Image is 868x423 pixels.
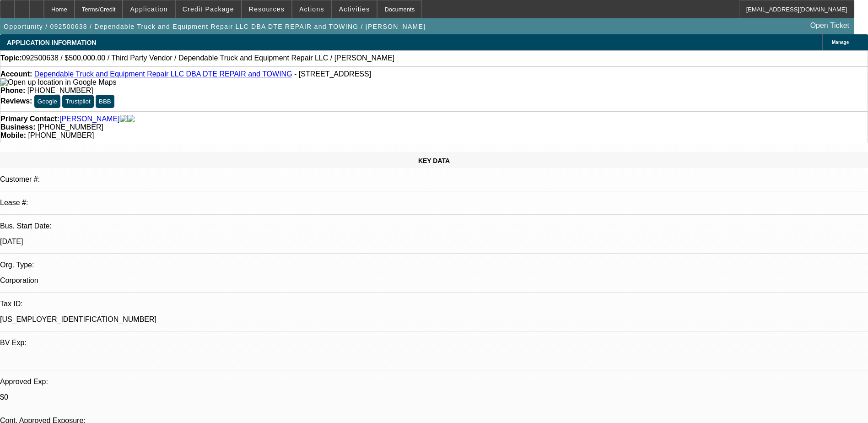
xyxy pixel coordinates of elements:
[123,0,174,18] button: Application
[0,78,116,86] a: View Google Maps
[294,70,371,78] span: - [STREET_ADDRESS]
[96,95,114,108] button: BBB
[59,115,120,123] a: [PERSON_NAME]
[0,115,59,123] strong: Primary Contact:
[28,131,94,139] span: [PHONE_NUMBER]
[38,123,103,131] span: [PHONE_NUMBER]
[339,5,370,13] span: Activities
[120,115,127,123] img: facebook-icon.png
[0,54,22,62] strong: Topic:
[242,0,291,18] button: Resources
[332,0,377,18] button: Activities
[0,123,35,131] strong: Business:
[0,97,32,105] strong: Reviews:
[249,5,285,13] span: Resources
[7,39,96,46] span: APPLICATION INFORMATION
[183,5,234,13] span: Credit Package
[130,5,167,13] span: Application
[127,115,135,123] img: linkedin-icon.png
[418,157,450,164] span: KEY DATA
[22,54,394,62] span: 092500638 / $500,000.00 / Third Party Vendor / Dependable Truck and Equipment Repair LLC / [PERSO...
[807,18,853,33] a: Open Ticket
[0,78,116,87] img: Open up location in Google Maps
[0,87,25,94] strong: Phone:
[832,40,849,45] span: Manage
[0,131,26,139] strong: Mobile:
[176,0,241,18] button: Credit Package
[299,5,324,13] span: Actions
[4,23,426,30] span: Opportunity / 092500638 / Dependable Truck and Equipment Repair LLC DBA DTE REPAIR and TOWING / [...
[0,70,32,78] strong: Account:
[62,95,93,108] button: Trustpilot
[27,87,93,94] span: [PHONE_NUMBER]
[34,95,60,108] button: Google
[34,70,292,78] a: Dependable Truck and Equipment Repair LLC DBA DTE REPAIR and TOWING
[292,0,331,18] button: Actions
